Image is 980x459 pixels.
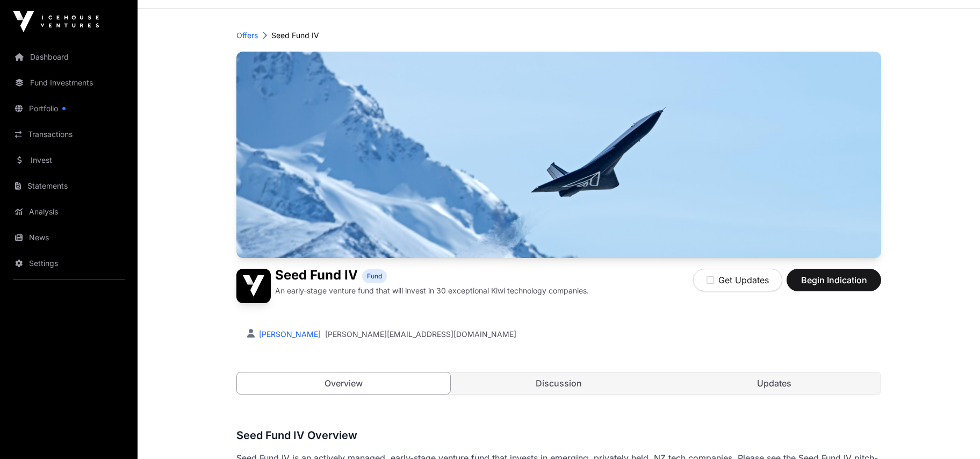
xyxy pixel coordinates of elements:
[9,148,129,172] a: Invest
[9,97,129,120] a: Portfolio
[257,329,321,339] a: [PERSON_NAME]
[452,372,666,394] a: Discussion
[800,274,868,286] span: Begin Indication
[271,30,319,41] p: Seed Fund IV
[367,272,382,281] span: Fund
[787,269,881,291] button: Begin Indication
[787,279,881,290] a: Begin Indication
[9,71,129,95] a: Fund Investments
[9,226,129,249] a: News
[275,285,589,296] p: An early-stage venture fund that will invest in 30 exceptional Kiwi technology companies.
[236,269,271,303] img: Seed Fund IV
[693,269,782,291] button: Get Updates
[236,372,451,395] a: Overview
[9,123,129,146] a: Transactions
[13,11,99,32] img: Icehouse Ventures Logo
[236,427,881,444] h3: Seed Fund IV Overview
[926,407,980,459] iframe: Chat Widget
[236,30,258,41] a: Offers
[236,52,881,258] img: Seed Fund IV
[237,372,881,394] nav: Tabs
[9,252,129,275] a: Settings
[667,372,881,394] a: Updates
[9,200,129,224] a: Analysis
[275,269,358,283] h1: Seed Fund IV
[9,174,129,198] a: Statements
[9,45,129,69] a: Dashboard
[325,329,516,340] a: [PERSON_NAME][EMAIL_ADDRESS][DOMAIN_NAME]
